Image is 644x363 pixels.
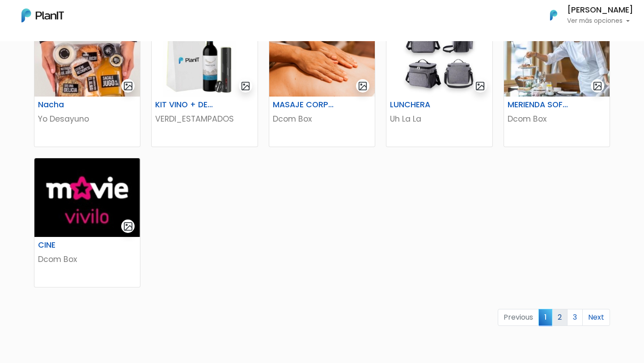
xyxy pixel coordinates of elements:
[358,81,368,91] img: gallery-light
[390,113,488,125] p: Uh La La
[508,113,606,125] p: Dcom Box
[538,309,552,325] span: 1
[34,158,140,287] a: gallery-light CINE Dcom Box
[544,5,563,25] img: PlanIt Logo
[504,17,610,147] a: gallery-light MERIENDA SOFITEL Dcom Box
[34,158,140,237] img: thumb_thumb_moviecenter_logo.jpeg
[567,309,583,326] a: 3
[504,18,610,97] img: thumb_WhatsApp_Image_2024-04-18_at_14.35.47.jpeg
[552,309,568,326] a: 2
[151,17,258,147] a: gallery-light KIT VINO + DESCORCHADOR VERDI_ESTAMPADOS
[386,18,492,97] img: thumb_image__copia___copia___copia___copia___copia___copia___copia___copia___copia_-Photoroom__28...
[386,17,492,147] a: gallery-light LUNCHERA Uh La La
[34,18,140,97] img: thumb_D894C8AE-60BF-4788-A814-9D6A2BE292DF.jpeg
[46,8,129,26] div: ¿Necesitás ayuda?
[241,81,251,91] img: gallery-light
[34,17,140,147] a: gallery-light Nacha Yo Desayuno
[267,100,340,110] h6: MASAJE CORPORAL
[269,18,375,97] img: thumb_EEBA820B-9A13-4920-8781-964E5B39F6D7.jpeg
[123,221,133,232] img: gallery-light
[502,100,575,110] h6: MERIENDA SOFITEL
[33,241,106,250] h6: CINE
[33,100,106,110] h6: Nacha
[21,8,64,22] img: PlanIt Logo
[567,18,633,24] p: Ver más opciones
[38,113,136,125] p: Yo Desayuno
[475,81,485,91] img: gallery-light
[582,309,610,326] a: Next
[567,6,633,14] h6: [PERSON_NAME]
[538,4,633,27] button: PlanIt Logo [PERSON_NAME] Ver más opciones
[152,18,257,97] img: thumb_WhatsApp_Image_2024-06-27_at_13.35.36__1_.jpeg
[593,81,603,91] img: gallery-light
[273,113,371,125] p: Dcom Box
[38,253,136,265] p: Dcom Box
[150,100,223,110] h6: KIT VINO + DESCORCHADOR
[155,113,254,125] p: VERDI_ESTAMPADOS
[123,81,133,91] img: gallery-light
[269,17,375,147] a: gallery-light MASAJE CORPORAL Dcom Box
[385,100,458,110] h6: LUNCHERA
